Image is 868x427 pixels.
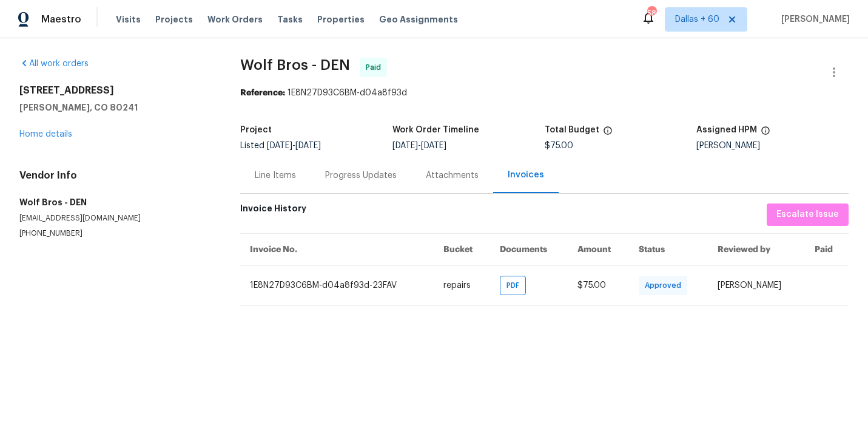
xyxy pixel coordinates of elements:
[675,13,719,26] span: Dallas + 60
[19,60,89,68] a: All work orders
[767,203,849,226] button: Escalate Issue
[240,265,434,305] td: 1E8N27D93C6BM-d04a8f93d-23FAV
[240,126,272,134] h5: Project
[240,87,849,99] div: 1E8N27D93C6BM-d04a8f93d
[19,196,211,208] h5: Wolf Bros - DEN
[366,61,386,73] span: Paid
[421,142,446,150] span: [DATE]
[708,233,804,265] th: Reviewed by
[19,169,211,182] h4: Vendor Info
[19,213,211,224] p: [EMAIL_ADDRESS][DOMAIN_NAME]
[545,126,599,134] h5: Total Budget
[267,142,292,150] span: [DATE]
[490,233,568,265] th: Documents
[240,203,306,220] h6: Invoice History
[776,13,850,26] span: [PERSON_NAME]
[267,142,321,150] span: -
[629,233,708,265] th: Status
[295,142,321,150] span: [DATE]
[116,13,141,26] span: Visits
[426,169,479,182] div: Attachments
[255,169,296,182] div: Line Items
[392,142,418,150] span: [DATE]
[19,228,211,239] p: [PHONE_NUMBER]
[645,279,686,292] span: Approved
[392,126,479,134] h5: Work Order Timeline
[696,142,849,150] div: [PERSON_NAME]
[647,7,656,19] div: 583
[434,265,490,305] td: repairs
[434,233,490,265] th: Bucket
[240,58,350,72] span: Wolf Bros - DEN
[506,279,524,292] span: PDF
[317,13,365,26] span: Properties
[392,142,446,150] span: -
[761,126,770,142] span: The hpm assigned to this work order.
[500,276,526,295] div: PDF
[19,130,72,138] a: Home details
[568,233,629,265] th: Amount
[240,233,434,265] th: Invoice No.
[240,142,321,150] span: Listed
[379,13,458,26] span: Geo Assignments
[155,13,193,26] span: Projects
[603,126,613,142] span: The total cost of line items that have been proposed by Opendoor. This sum includes line items th...
[207,13,263,26] span: Work Orders
[41,13,81,26] span: Maestro
[240,89,285,97] b: Reference:
[277,15,303,24] span: Tasks
[805,233,849,265] th: Paid
[696,126,757,134] h5: Assigned HPM
[577,281,606,290] span: $75.00
[19,84,211,97] h2: [STREET_ADDRESS]
[19,101,211,114] h5: [PERSON_NAME], CO 80241
[545,142,573,150] span: $75.00
[325,169,397,182] div: Progress Updates
[708,265,804,305] td: [PERSON_NAME]
[508,169,544,181] div: Invoices
[776,207,839,222] span: Escalate Issue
